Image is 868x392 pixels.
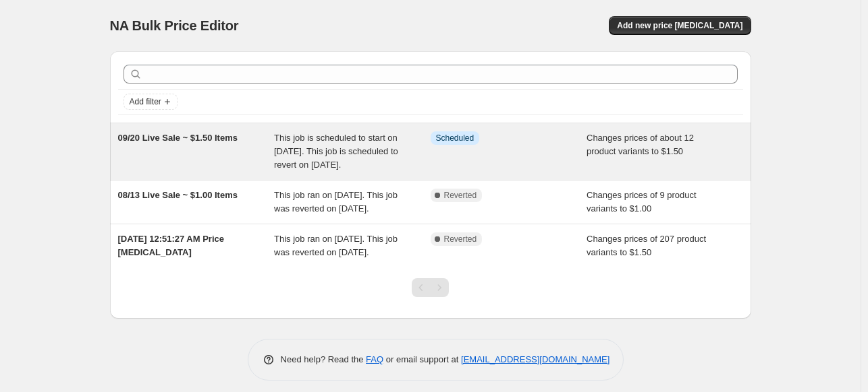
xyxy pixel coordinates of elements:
span: Scheduled [436,133,474,143]
span: This job ran on [DATE]. This job was reverted on [DATE]. [274,234,398,257]
span: This job ran on [DATE]. This job was reverted on [DATE]. [274,190,398,214]
span: 09/20 Live Sale ~ $1.50 Items [118,133,238,143]
a: FAQ [366,354,383,364]
span: Reverted [444,234,477,244]
span: Changes prices of about 12 product variants to $1.50 [587,133,694,156]
button: Add new price [MEDICAL_DATA] [609,16,751,35]
span: 08/13 Live Sale ~ $1.00 Items [118,190,238,200]
span: Add filter [130,96,161,107]
span: Need help? Read the [281,354,367,364]
span: Changes prices of 207 product variants to $1.50 [587,234,706,257]
span: NA Bulk Price Editor [110,18,239,33]
button: Add filter [124,94,178,110]
span: Reverted [444,190,477,201]
span: [DATE] 12:51:27 AM Price [MEDICAL_DATA] [118,234,225,257]
span: or email support at [383,354,461,364]
a: [EMAIL_ADDRESS][DOMAIN_NAME] [461,354,609,364]
span: Changes prices of 9 product variants to $1.00 [587,190,697,214]
span: This job is scheduled to start on [DATE]. This job is scheduled to revert on [DATE]. [274,133,398,170]
nav: Pagination [412,278,449,297]
span: Add new price [MEDICAL_DATA] [617,20,742,31]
